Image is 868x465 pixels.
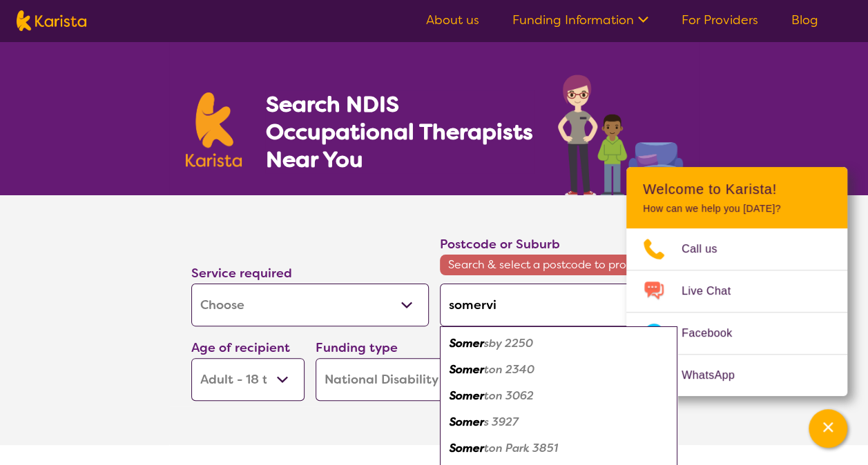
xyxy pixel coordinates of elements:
[484,336,533,350] em: sby 2250
[682,323,749,344] span: Facebook
[450,388,484,403] em: Somer
[440,284,677,326] input: Type
[447,383,671,409] div: Somerton 3062
[682,365,751,386] span: WhatsApp
[682,239,734,259] span: Call us
[191,339,290,356] label: Age of recipient
[450,441,484,455] em: Somer
[682,12,758,28] a: For Providers
[447,330,671,357] div: Somersby 2250
[791,12,818,28] a: Blog
[626,167,847,396] div: Channel Menu
[809,409,847,448] button: Channel Menu
[440,236,560,253] label: Postcode or Suburb
[643,181,831,197] h2: Welcome to Karista!
[484,415,519,429] em: s 3927
[558,75,683,195] img: occupational-therapy
[426,12,479,28] a: About us
[484,362,534,377] em: ton 2340
[450,362,484,377] em: Somer
[17,10,86,31] img: Karista logo
[265,90,534,173] h1: Search NDIS Occupational Therapists Near You
[450,415,484,429] em: Somer
[316,339,398,356] label: Funding type
[440,255,677,275] span: Search & select a postcode to proceed
[447,357,671,383] div: Somerton 2340
[682,281,747,301] span: Live Chat
[447,435,671,462] div: Somerton Park 3851
[484,441,558,455] em: ton Park 3851
[626,355,847,396] a: Web link opens in a new tab.
[191,265,292,281] label: Service required
[484,388,534,403] em: ton 3062
[643,203,831,215] p: How can we help you [DATE]?
[450,336,484,350] em: Somer
[626,228,847,396] ul: Choose channel
[186,92,242,167] img: Karista logo
[447,409,671,435] div: Somers 3927
[512,12,648,28] a: Funding Information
